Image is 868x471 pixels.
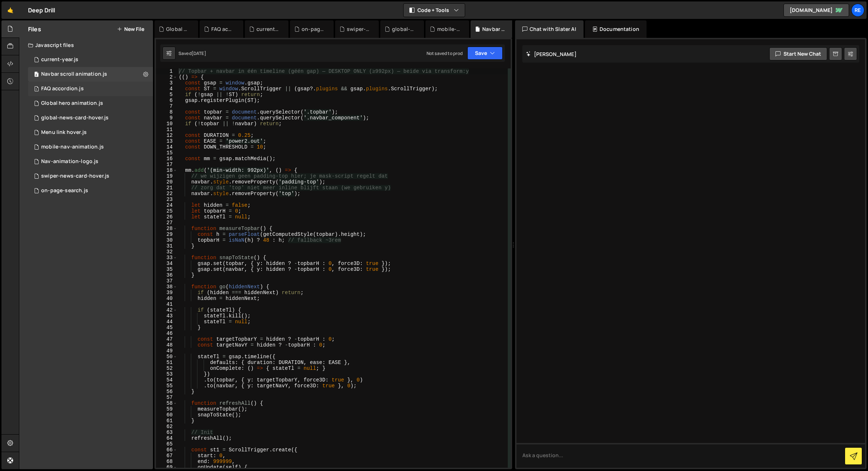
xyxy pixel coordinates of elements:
div: 17275/47875.js [28,52,153,67]
div: 17275/47884.js [28,169,153,183]
h2: [PERSON_NAME] [526,51,577,58]
div: 55 [156,383,177,389]
div: Navbar scroll animation.js [41,71,107,78]
a: 🤙 [1,1,19,19]
div: 8 [156,109,177,115]
div: 66 [156,447,177,453]
div: 46 [156,331,177,336]
div: swiper-news-card-hover.js [41,173,109,179]
div: FAQ accordion.js [41,86,84,92]
div: on-page-search.js [302,25,325,33]
div: 14 [156,144,177,150]
div: 67 [156,453,177,459]
div: 48 [156,342,177,348]
div: global-news-card-hover.js [392,25,415,33]
div: 50 [156,354,177,360]
div: 4 [156,86,177,92]
div: 15 [156,150,177,156]
div: 10 [156,121,177,127]
button: Save [467,47,503,60]
div: mobile-nav-animation.js [41,144,104,150]
div: 45 [156,325,177,331]
div: Chat with Slater AI [515,20,584,38]
div: 25 [156,208,177,214]
div: 17275/47877.js [28,82,153,96]
div: 1 [156,68,177,74]
div: mobile-nav-animation.js [437,25,460,33]
div: 36 [156,272,177,278]
div: Deep Drill [28,6,55,15]
div: 17275/47957.js [28,67,153,82]
div: 27 [156,220,177,226]
div: [DATE] [192,50,206,56]
div: 20 [156,179,177,185]
div: 58 [156,400,177,406]
div: 56 [156,389,177,395]
div: FAQ accordion.js [211,25,235,33]
div: Global hero animation.js [166,25,189,33]
div: 17275/47883.js [28,140,153,154]
div: 17275/47881.js [28,154,153,169]
div: Global hero animation.js [41,100,103,107]
div: 61 [156,418,177,424]
div: 30 [156,237,177,243]
div: 24 [156,202,177,208]
div: 43 [156,313,177,319]
div: 40 [156,296,177,301]
div: on-page-search.js [41,187,88,194]
div: Menu link hover.js [41,129,87,136]
div: 52 [156,365,177,371]
div: 54 [156,377,177,383]
div: swiper-news-card-hover.js [347,25,370,33]
div: 68 [156,459,177,464]
div: 62 [156,424,177,430]
div: 47 [156,336,177,342]
div: 65 [156,441,177,447]
div: 9 [156,115,177,121]
div: 28 [156,226,177,231]
div: 17275/47885.js [28,111,153,125]
div: 39 [156,290,177,296]
button: New File [117,26,144,32]
div: 3 [156,80,177,86]
span: 2 [34,72,39,78]
div: Saved [178,50,206,56]
div: 38 [156,284,177,290]
div: Nav-animation-logo.js [41,158,98,165]
div: 49 [156,348,177,354]
h2: Files [28,25,41,33]
div: current-year.js [41,56,78,63]
div: 57 [156,395,177,400]
div: 2 [156,74,177,80]
div: 42 [156,307,177,313]
span: 1 [34,87,39,92]
button: Code + Tools [404,4,465,17]
a: [DOMAIN_NAME] [783,4,849,17]
div: 19 [156,173,177,179]
div: global-news-card-hover.js [41,115,109,121]
div: 63 [156,430,177,435]
div: 34 [156,261,177,266]
div: 23 [156,197,177,202]
div: 35 [156,266,177,272]
div: 17275/47896.js [28,125,153,140]
div: Not saved to prod [427,50,463,56]
a: Re [851,4,864,17]
div: 64 [156,435,177,441]
div: 11 [156,127,177,132]
div: 7 [156,103,177,109]
div: 37 [156,278,177,284]
div: Documentation [585,20,647,38]
div: 60 [156,412,177,418]
div: current-year.js [256,25,280,33]
div: 59 [156,406,177,412]
div: Navbar scroll animation.js [482,25,506,33]
div: 17275/47880.js [28,183,153,198]
div: 16 [156,156,177,162]
div: 44 [156,319,177,325]
div: 51 [156,360,177,365]
div: 22 [156,191,177,197]
div: 29 [156,231,177,237]
div: 5 [156,92,177,98]
div: 17 [156,162,177,167]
